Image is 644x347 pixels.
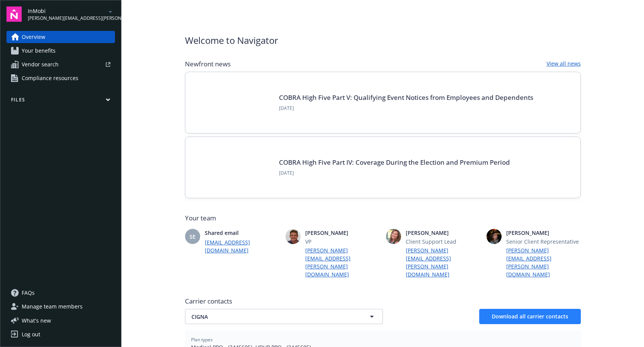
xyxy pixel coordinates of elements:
[198,149,270,186] img: BLOG-Card Image - Compliance - COBRA High Five Pt 4 - 09-04-25.jpg
[198,84,270,121] img: BLOG-Card Image - Compliance - COBRA High Five Pt 5 - 09-11-25.jpg
[506,246,581,278] a: [PERSON_NAME][EMAIL_ADDRESS][PERSON_NAME][DOMAIN_NAME]
[28,7,106,15] span: InMobi
[22,300,83,313] span: Manage team members
[285,229,301,244] img: photo
[547,59,581,69] a: View all news
[279,158,510,167] a: COBRA High Five Part IV: Coverage During the Election and Premium Period
[22,287,35,299] span: FAQs
[6,96,115,106] button: Files
[506,238,581,246] span: Senior Client Representative
[479,309,581,324] button: Download all carrier contacts
[185,309,383,324] button: CIGNA
[205,229,279,237] span: Shared email
[190,233,196,241] span: SE
[406,229,480,237] span: [PERSON_NAME]
[191,313,350,321] span: CIGNA
[191,336,575,343] span: Plan types
[386,229,401,244] img: photo
[22,72,78,84] span: Compliance resources
[406,246,480,278] a: [PERSON_NAME][EMAIL_ADDRESS][PERSON_NAME][DOMAIN_NAME]
[279,105,533,112] span: [DATE]
[22,316,51,325] span: What ' s new
[486,229,502,244] img: photo
[6,58,115,71] a: Vendor search
[305,238,380,246] span: VP
[6,316,63,325] button: What's new
[28,15,106,22] span: [PERSON_NAME][EMAIL_ADDRESS][PERSON_NAME][DOMAIN_NAME]
[185,34,278,47] span: Welcome to Navigator
[6,6,22,22] img: navigator-logo.svg
[22,58,59,71] span: Vendor search
[28,6,115,22] button: InMobi[PERSON_NAME][EMAIL_ADDRESS][PERSON_NAME][DOMAIN_NAME]arrowDropDown
[279,170,510,177] span: [DATE]
[185,297,581,306] span: Carrier contacts
[406,238,480,246] span: Client Support Lead
[185,214,581,223] span: Your team
[492,313,568,320] span: Download all carrier contacts
[106,7,115,16] a: arrowDropDown
[185,59,231,69] span: Newfront news
[6,300,115,313] a: Manage team members
[22,328,40,341] div: Log out
[6,45,115,57] a: Your benefits
[6,31,115,43] a: Overview
[22,45,56,57] span: Your benefits
[205,238,279,254] a: [EMAIL_ADDRESS][DOMAIN_NAME]
[305,246,380,278] a: [PERSON_NAME][EMAIL_ADDRESS][PERSON_NAME][DOMAIN_NAME]
[6,287,115,299] a: FAQs
[6,72,115,84] a: Compliance resources
[506,229,581,237] span: [PERSON_NAME]
[305,229,380,237] span: [PERSON_NAME]
[279,93,533,102] a: COBRA High Five Part V: Qualifying Event Notices from Employees and Dependents
[22,31,45,43] span: Overview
